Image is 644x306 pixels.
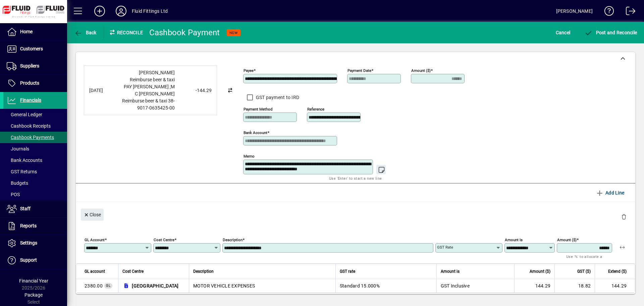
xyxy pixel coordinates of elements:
span: Cashbook Payments [7,135,54,140]
span: Extend ($) [608,268,627,275]
a: Products [3,75,67,92]
app-page-header-button: Back [67,27,104,39]
mat-label: Amount ($) [411,68,431,73]
span: Amount is [441,268,460,275]
a: Support [3,252,67,269]
a: Staff [3,201,67,217]
mat-label: Payment Date [347,68,371,73]
button: Post and Reconcile [583,27,639,39]
a: Budgets [3,177,67,189]
a: Logout [621,1,636,23]
span: Support [20,257,37,263]
mat-label: Cost Centre [154,237,174,242]
span: General Ledger [7,112,42,117]
mat-label: Memo [244,154,255,159]
span: MOTOR VEHICLE EXPENSES [85,282,103,289]
mat-label: Payee [244,68,254,73]
a: GST Returns [3,166,67,177]
span: Cost Centre [122,268,144,275]
mat-hint: Use '%' to allocate a percentage [566,253,607,267]
div: Fluid Fittings Ltd [132,6,168,16]
span: Home [20,29,33,34]
span: Financial Year [19,278,48,283]
div: -144.29 [178,87,212,94]
span: Package [24,292,43,298]
mat-label: Amount ($) [557,237,577,242]
button: Close [81,209,104,221]
a: Home [3,24,67,40]
a: POS [3,189,67,200]
td: 144.29 [514,279,554,293]
span: Post and Reconcile [584,30,637,35]
span: Journals [7,146,29,151]
span: Cancel [556,27,571,38]
span: GL [106,284,111,288]
span: Financials [20,97,41,103]
span: Settings [20,240,37,246]
span: GST rate [340,268,355,275]
mat-label: GL Account [85,237,105,242]
mat-label: Bank Account [244,130,267,135]
mat-label: Payment method [244,107,273,112]
span: GST Returns [7,169,37,174]
button: Back [72,27,98,39]
span: Bank Accounts [7,158,42,163]
button: Cancel [554,27,572,39]
span: Amount ($) [530,268,550,275]
button: Add [89,5,110,17]
span: Add Line [596,187,625,198]
mat-label: Reference [307,107,324,112]
span: GL account [85,268,105,275]
div: Reconcile [104,27,144,38]
a: Customers [3,41,67,57]
button: Delete [616,209,632,225]
a: Bank Accounts [3,155,67,166]
td: MOTOR VEHICLE EXPENSES [189,279,335,293]
mat-label: Amount is [505,237,523,242]
td: 18.82 [554,279,595,293]
td: GST Inclusive [436,279,514,293]
mat-label: Description [223,237,243,242]
a: Reports [3,218,67,234]
span: Budgets [7,180,28,186]
mat-label: GST rate [437,245,453,250]
a: Cashbook Receipts [3,120,67,132]
a: Settings [3,235,67,252]
app-page-header-button: Delete [616,214,632,220]
span: [PERSON_NAME] Reimburse beer & taxi PAY [PERSON_NAME] ;M C [PERSON_NAME] Reimburse beer & taxi 38... [122,70,175,111]
a: Cashbook Payments [3,132,67,143]
button: Apply remaining balance [614,239,630,255]
button: Profile [110,5,132,17]
span: NEW [229,31,238,35]
div: [PERSON_NAME] [556,6,593,16]
td: Standard 15.000% [335,279,436,293]
span: Customers [20,46,43,51]
a: General Ledger [3,109,67,120]
div: Cashbook Payment [149,27,220,38]
span: GST ($) [577,268,591,275]
mat-hint: Use 'Enter' to start a new line [329,174,382,182]
a: Journals [3,143,67,155]
button: Add Line [593,187,627,199]
a: Suppliers [3,58,67,75]
span: [GEOGRAPHIC_DATA] [132,282,178,289]
label: GST payment to IRD [255,94,300,101]
span: Back [74,30,97,35]
span: Close [84,209,101,220]
a: Knowledge Base [599,1,614,23]
span: Products [20,80,39,86]
span: Suppliers [20,63,39,69]
td: 144.29 [595,279,635,293]
span: Staff [20,206,31,211]
span: POS [7,192,20,197]
span: Reports [20,223,37,228]
div: [DATE] [89,87,116,94]
span: Cashbook Receipts [7,123,51,129]
span: Description [193,268,214,275]
app-page-header-button: Close [79,211,105,217]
